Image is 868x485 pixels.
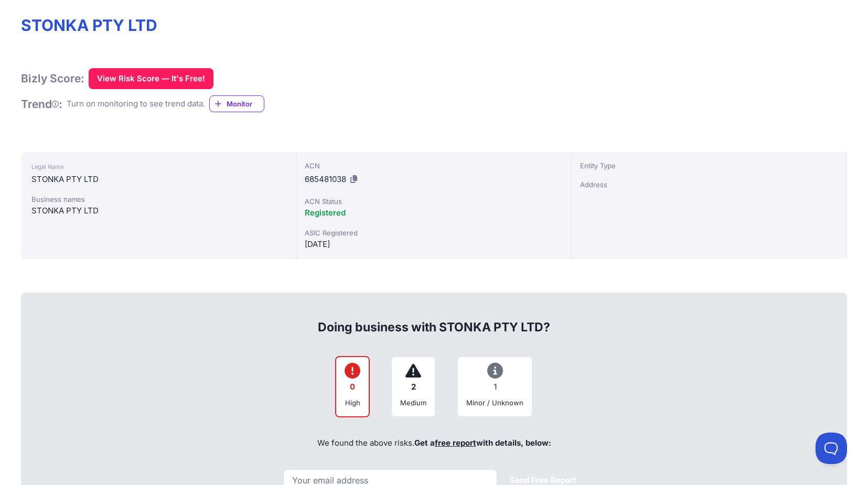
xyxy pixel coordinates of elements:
[31,160,285,173] div: Legal Name
[209,95,264,112] a: Monitor
[305,174,346,184] span: 685481038
[33,302,835,336] div: Doing business with STONKA PTY LTD?
[67,98,205,110] div: Turn on monitoring to see trend data.
[89,68,213,89] button: View Risk Score — It's Free!
[414,438,551,448] span: Get a with details, below:
[31,173,285,186] div: STONKA PTY LTD
[345,397,360,408] div: High
[580,160,838,171] div: Entity Type
[816,433,847,464] iframe: Toggle Customer Support
[345,377,360,397] div: 0
[33,426,835,461] div: We found the above risks.
[305,228,563,238] div: ASIC Registered
[21,16,847,35] h1: STONKA PTY LTD
[466,397,523,408] div: Minor / Unknown
[580,179,838,190] div: Address
[21,97,62,111] h1: Trend :
[31,194,285,204] div: Business names
[227,99,264,109] span: Monitor
[305,160,563,171] div: ACN
[435,438,476,448] a: free report
[400,377,426,397] div: 2
[466,377,523,397] div: 1
[21,71,84,85] h1: Bizly Score:
[305,208,346,218] span: Registered
[400,397,426,408] div: Medium
[305,196,563,207] div: ACN Status
[31,204,285,217] div: STONKA PTY LTD
[305,238,563,251] div: [DATE]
